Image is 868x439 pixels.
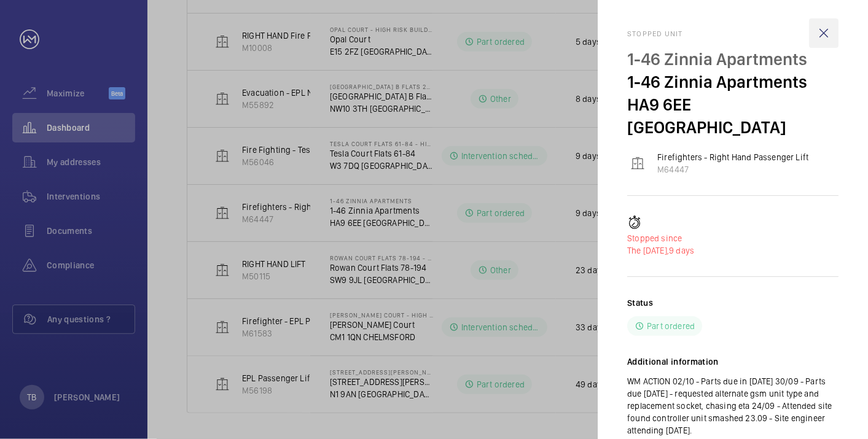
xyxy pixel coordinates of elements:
p: WM ACTION 02/10 - Parts due in [DATE] 30/09 - Parts due [DATE] - requested alternate gsm unit typ... [627,375,839,437]
h2: Additional information [627,355,839,368]
p: 9 days [627,244,839,257]
p: 1-46 Zinnia Apartments [627,48,839,71]
p: Firefighters - Right Hand Passenger Lift [657,151,808,163]
p: Part ordered [647,320,695,332]
p: Stopped since [627,232,839,244]
p: M64447 [657,163,808,176]
h2: Stopped unit [627,29,839,38]
img: elevator.svg [630,156,645,171]
p: HA9 6EE [GEOGRAPHIC_DATA] [627,93,839,139]
p: 1-46 Zinnia Apartments [627,71,839,93]
span: The [DATE], [627,246,669,255]
h2: Status [627,297,653,309]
